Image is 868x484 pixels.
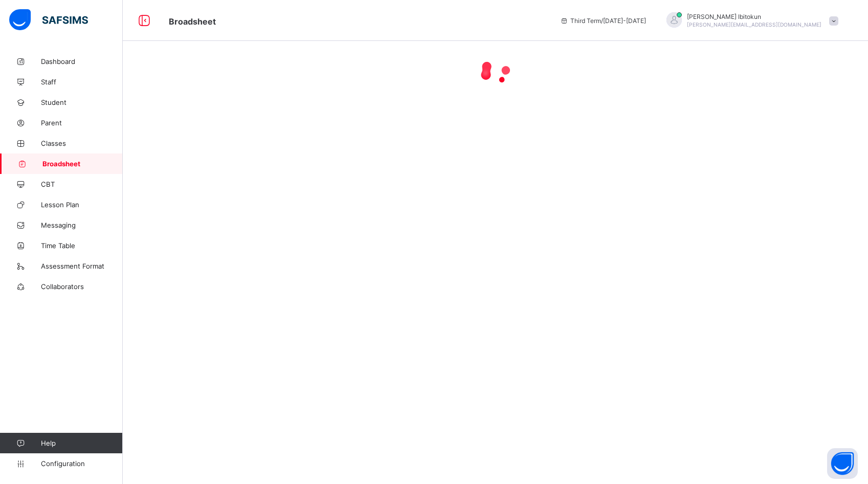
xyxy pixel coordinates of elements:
[41,119,123,127] span: Parent
[687,21,821,28] span: [PERSON_NAME][EMAIL_ADDRESS][DOMAIN_NAME]
[9,9,88,31] img: safsims
[41,221,123,229] span: Messaging
[41,78,123,86] span: Staff
[41,241,123,250] span: Time Table
[42,160,123,168] span: Broadsheet
[656,12,843,29] div: OlufemiIbitokun
[41,139,123,147] span: Classes
[560,17,646,25] span: session/term information
[687,13,821,20] span: [PERSON_NAME] Ibitokun
[41,180,123,188] span: CBT
[41,57,123,65] span: Dashboard
[827,448,858,479] button: Open asap
[41,262,123,270] span: Assessment Format
[41,459,122,468] span: Configuration
[41,439,122,447] span: Help
[41,201,123,209] span: Lesson Plan
[169,16,216,27] span: Broadsheet
[41,98,123,106] span: Student
[41,282,123,291] span: Collaborators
